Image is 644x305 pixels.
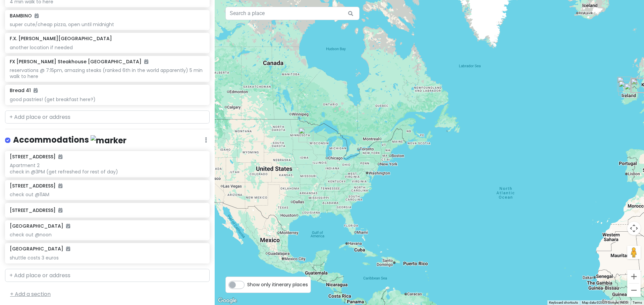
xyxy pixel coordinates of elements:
i: Added to itinerary [66,246,70,251]
div: another location if needed [10,45,205,51]
input: Search a place [225,7,360,20]
h6: [STREET_ADDRESS] [10,207,205,213]
h6: [GEOGRAPHIC_DATA] [10,223,70,229]
h6: Bread 41 [10,87,38,93]
i: Added to itinerary [34,88,38,93]
img: Google [216,296,238,305]
i: Added to itinerary [66,224,70,228]
span: Map data ©2025 Google, INEGI [582,301,629,304]
div: check out @noon [10,232,205,238]
h6: [STREET_ADDRESS] [10,154,62,160]
i: Added to itinerary [35,13,39,18]
div: Rock of Cashel [624,83,639,98]
div: check out @11AM [10,192,205,198]
input: + Add place or address [5,110,210,124]
div: Killary Sheep Farm [617,77,632,91]
a: Terms (opens in new tab) [633,301,642,304]
i: Added to itinerary [144,59,148,64]
a: Open this area in Google Maps (opens a new window) [216,296,238,305]
input: + Add place or address [5,269,210,282]
div: shuttle costs 3 euros [10,255,205,261]
div: Apartment 2 check in @3PM (get refreshed for rest of day) [10,162,205,174]
span: Show only itinerary places [247,281,308,288]
a: + Add a section [10,290,51,298]
h4: Accommodations [13,135,126,146]
div: super cute/cheap pizza, open until midnight [10,21,205,27]
div: good pastries! (get breakfast here?) [10,96,205,102]
h6: F.X. [PERSON_NAME][GEOGRAPHIC_DATA] [10,35,112,42]
button: Zoom in [627,270,641,283]
i: Added to itinerary [58,154,62,159]
h6: [STREET_ADDRESS] [10,183,62,189]
h6: FX [PERSON_NAME] Steakhouse [GEOGRAPHIC_DATA] [10,59,148,65]
button: Keyboard shortcuts [549,300,578,305]
button: Drag Pegman onto the map to open Street View [627,246,641,259]
button: Zoom out [627,284,641,297]
div: Cliffs of Moher [619,81,633,95]
img: marker [91,135,126,146]
h6: BAMBINO [10,13,39,19]
i: Added to itinerary [58,208,62,213]
h6: [GEOGRAPHIC_DATA] [10,246,70,252]
div: Minneapolis–Saint Paul International Airport [299,128,313,142]
button: Map camera controls [627,222,641,235]
div: reservations @ 7:15pm, amazing steaks (ranked 6th in the world apparently) 5 min walk to here [10,67,205,79]
i: Added to itinerary [58,183,62,188]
